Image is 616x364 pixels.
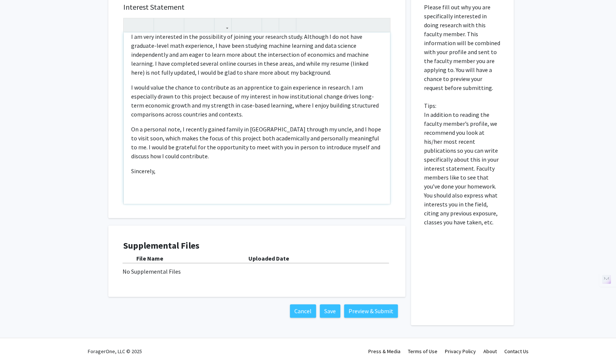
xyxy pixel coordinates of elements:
p: I am very interested in the possibility of joining your research study. Although I do not have gr... [131,32,383,77]
button: Insert horizontal rule [281,18,294,31]
h4: Supplemental Files [123,240,390,251]
button: Superscript [186,18,199,31]
a: Press & Media [368,348,400,355]
button: Save [320,304,340,318]
b: File Name [136,255,163,262]
p: Sincerely, [131,167,383,175]
iframe: Chat [6,330,32,358]
a: Contact Us [504,348,529,355]
p: On a personal note, I recently gained family in [GEOGRAPHIC_DATA] through my uncle, and I hope to... [131,125,383,161]
h5: Interest Statement [123,3,390,12]
div: Note to users with screen readers: Please press Alt+0 or Option+0 to deactivate our accessibility... [124,32,390,204]
button: Link [216,18,229,31]
button: Strong (Ctrl + B) [156,18,169,31]
a: Terms of Use [408,348,437,355]
button: Ordered list [247,18,260,31]
button: Undo (Ctrl + Z) [126,18,139,31]
button: Subscript [199,18,212,31]
p: Please fill out why you are specifically interested in doing research with this faculty member. T... [424,3,501,227]
b: Uploaded Date [248,255,289,262]
p: I would value the chance to contribute as an apprentice to gain experience in research. I am espe... [131,83,383,119]
button: Unordered list [233,18,247,31]
button: Fullscreen [375,18,388,31]
button: Redo (Ctrl + Y) [139,18,152,31]
a: About [483,348,497,355]
a: Privacy Policy [445,348,476,355]
div: No Supplemental Files [123,267,391,276]
button: Remove format [264,18,277,31]
button: Preview & Submit [344,304,398,318]
button: Cancel [290,304,316,318]
button: Emphasis (Ctrl + I) [169,18,182,31]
